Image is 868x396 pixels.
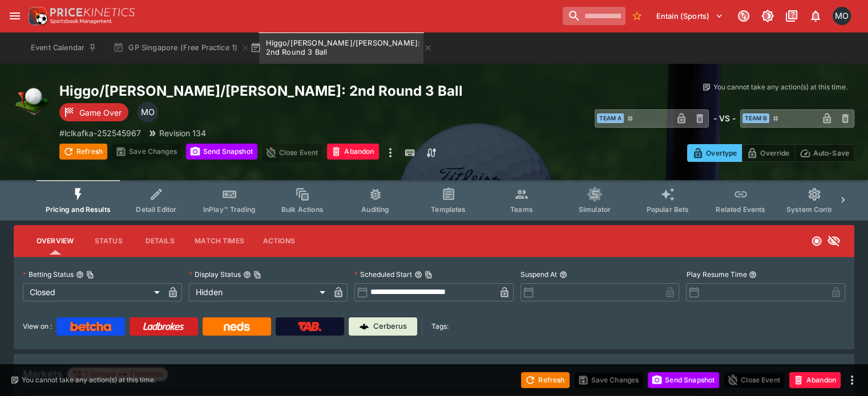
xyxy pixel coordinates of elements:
[79,107,122,119] p: Game Over
[59,82,523,100] h2: Copy To Clipboard
[327,145,378,157] span: Mark an event as closed and abandoned.
[50,19,112,24] img: Sportsbook Management
[83,227,134,255] button: Status
[579,205,611,214] span: Simulator
[741,144,794,162] button: Override
[22,375,156,385] p: You cannot take any action(s) at this time.
[349,317,417,336] a: Cerberus
[628,7,646,25] button: No Bookmarks
[431,205,466,214] span: Templates
[138,102,158,123] div: Matthew Oliver
[281,205,324,214] span: Bulk Actions
[510,205,533,214] span: Teams
[431,317,449,336] label: Tags:
[713,82,847,92] p: You cannot take any action(s) at this time.
[805,6,826,26] button: Notifications
[713,112,736,124] h6: - VS -
[253,227,305,255] button: Actions
[749,271,757,279] button: Play Resume Time
[716,205,765,214] span: Related Events
[253,271,261,279] button: Copy To Clipboard
[76,271,84,279] button: Betting StatusCopy To Clipboard
[5,6,25,26] button: open drawer
[563,7,625,25] input: search
[24,32,104,64] button: Event Calendar
[520,270,557,279] p: Suspend At
[414,271,422,279] button: Scheduled StartCopy To Clipboard
[37,180,831,221] div: Event type filters
[794,144,854,162] button: Auto-Save
[259,32,423,64] button: Higgo/[PERSON_NAME]/[PERSON_NAME]: 2nd Round 3 Ball
[23,270,74,279] p: Betting Status
[298,322,322,331] img: TabNZ
[686,270,746,279] p: Play Resume Time
[648,372,719,388] button: Send Snapshot
[786,205,842,214] span: System Controls
[46,205,111,214] span: Pricing and Results
[649,7,730,25] button: Select Tenant
[23,317,52,336] label: View on :
[134,227,185,255] button: Details
[327,144,378,160] button: Abandon
[361,205,389,214] span: Auditing
[706,147,737,159] p: Overtype
[760,147,789,159] p: Override
[224,322,249,331] img: Neds
[781,6,802,26] button: Documentation
[559,271,567,279] button: Suspend At
[687,144,742,162] button: Overtype
[23,283,164,301] div: Closed
[833,7,851,25] div: Matt Oliver
[186,144,257,160] button: Send Snapshot
[86,271,94,279] button: Copy To Clipboard
[25,5,48,27] img: PriceKinetics Logo
[829,3,854,28] button: Matt Oliver
[827,234,841,248] svg: Hidden
[50,8,135,17] img: PriceKinetics
[373,321,407,332] p: Cerberus
[789,373,841,385] span: Mark an event as closed and abandoned.
[185,227,253,255] button: Match Times
[203,205,256,214] span: InPlay™ Trading
[845,373,859,387] button: more
[59,144,107,160] button: Refresh
[811,235,822,247] svg: Closed
[521,372,569,388] button: Refresh
[106,32,257,64] button: GP Singapore (Free Practice 1)
[59,127,141,139] p: Copy To Clipboard
[70,322,111,331] img: Betcha
[136,205,176,214] span: Detail Editor
[646,205,689,214] span: Popular Bets
[757,6,778,26] button: Toggle light/dark mode
[813,147,849,159] p: Auto-Save
[14,82,50,119] img: golf.png
[597,113,624,123] span: Team A
[425,271,433,279] button: Copy To Clipboard
[159,127,206,139] p: Revision 134
[789,372,841,388] button: Abandon
[27,227,83,255] button: Overview
[143,322,184,331] img: Ladbrokes
[733,6,754,26] button: Connected to PK
[189,283,330,301] div: Hidden
[354,270,412,279] p: Scheduled Start
[383,144,397,162] button: more
[687,144,854,162] div: Start From
[243,271,251,279] button: Display StatusCopy To Clipboard
[742,113,769,123] span: Team B
[360,322,369,331] img: Cerberus
[189,270,241,279] p: Display Status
